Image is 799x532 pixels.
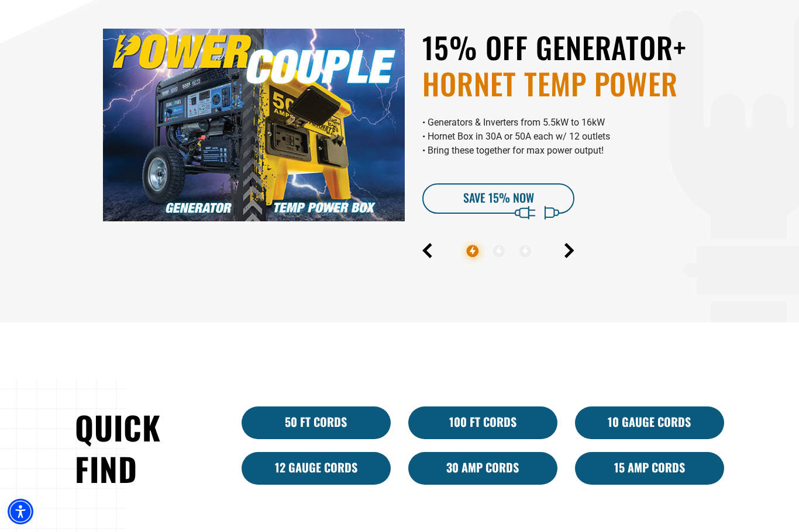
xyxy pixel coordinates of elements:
span: HORNET TEMP POWER [422,65,724,102]
h2: Quick Find [75,406,224,489]
div: Accessibility Menu [8,499,33,524]
a: SAVE 15% Now [422,183,574,214]
button: Previous [422,243,432,258]
p: • Generators & Inverters from 5.5kW to 16kW • Hornet Box in 30A or 50A each w/ 12 outlets • Bring... [422,116,724,158]
a: 10 Gauge Cords [575,406,724,439]
img: A promotional image featuring a generator and a temporary power box, labeled "Power Couple," with... [103,29,405,221]
a: 15 Amp Cords [575,452,724,485]
h2: 15% OFF GENERATOR+ [422,29,724,102]
a: 50 ft cords [242,406,391,439]
a: 30 Amp Cords [408,452,557,485]
a: 100 Ft Cords [408,406,557,439]
a: 12 Gauge Cords [242,452,391,485]
button: Next [564,243,574,258]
